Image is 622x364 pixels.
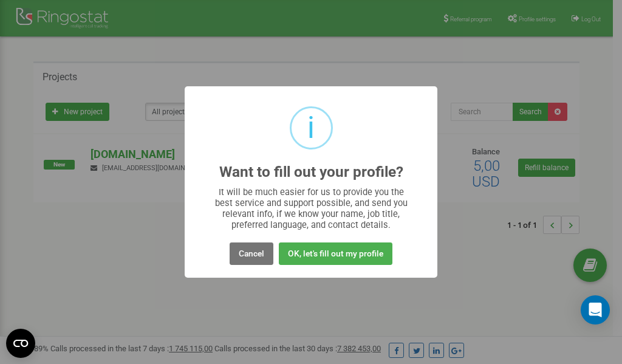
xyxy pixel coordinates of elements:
h2: Want to fill out your profile? [219,164,403,180]
div: It will be much easier for us to provide you the best service and support possible, and send you ... [209,187,414,230]
button: Open CMP widget [6,329,35,358]
button: Cancel [230,242,273,265]
button: OK, let's fill out my profile [279,242,392,265]
div: i [307,108,315,148]
div: Open Intercom Messenger [581,295,610,325]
